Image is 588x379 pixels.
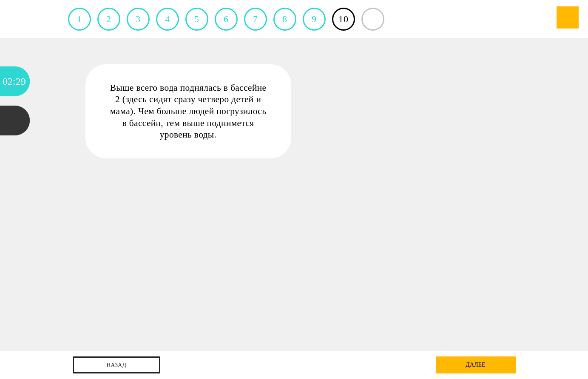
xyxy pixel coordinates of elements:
[16,66,26,96] div: 29
[73,356,160,373] a: назад
[185,8,208,31] a: 5
[68,8,91,31] a: 1
[97,8,120,31] a: 2
[268,70,286,87] div: Нажми на ГЛАЗ, чтобы скрыть текст и посмотреть картинку полностью
[215,8,238,31] a: 6
[273,8,296,31] a: 8
[303,8,326,31] a: 9
[127,8,150,31] a: 3
[109,82,267,141] div: Выше всего вода поднялась в бассейне 2 (здесь сидят сразу четверо детей и мама). Чем больше людей...
[244,8,267,31] a: 7
[436,356,516,373] div: далее
[156,8,179,31] a: 4
[332,8,355,31] a: 10
[13,66,16,96] div: :
[3,66,13,96] div: 02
